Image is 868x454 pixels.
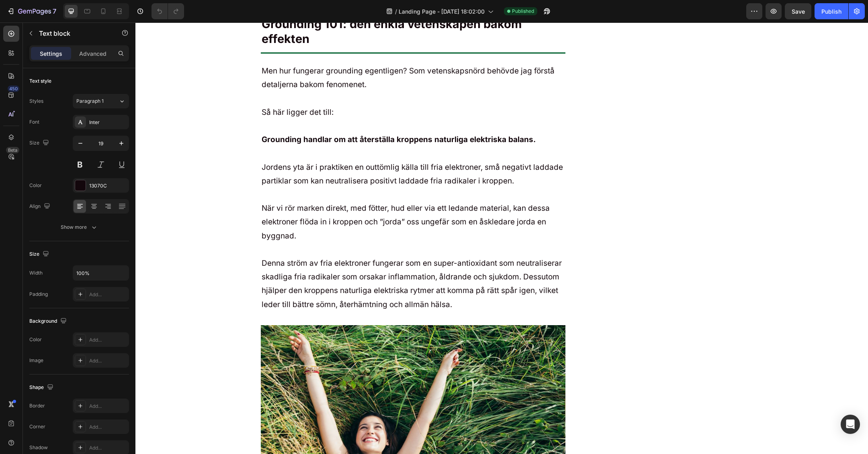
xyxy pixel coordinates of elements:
[29,382,55,393] div: Shape
[89,119,127,126] div: Inter
[399,7,485,16] span: Landing Page - [DATE] 18:02:00
[29,77,51,85] div: Text style
[29,249,51,260] div: Size
[29,291,48,298] div: Padding
[61,223,98,231] div: Show more
[89,423,127,431] div: Add...
[89,403,127,410] div: Add...
[29,220,129,234] button: Show more
[29,182,42,189] div: Color
[135,22,868,454] iframe: Design area
[395,7,397,16] span: /
[89,291,127,298] div: Add...
[53,6,56,16] p: 7
[89,182,127,189] div: 13070C
[29,357,43,364] div: Image
[89,336,127,344] div: Add...
[785,3,811,19] button: Save
[841,415,860,434] div: Open Intercom Messenger
[76,98,104,105] span: Paragraph 1
[29,423,45,430] div: Corner
[29,444,48,451] div: Shadow
[29,269,43,277] div: Width
[73,94,129,108] button: Paragraph 1
[29,316,68,327] div: Background
[29,201,52,212] div: Align
[73,266,129,280] input: Auto
[89,357,127,364] div: Add...
[40,49,62,58] p: Settings
[815,3,848,19] button: Publish
[3,3,60,19] button: 7
[8,86,19,92] div: 450
[126,179,430,220] p: När vi rör marken direkt, med fötter, hud eller via ett ledande material, kan dessa elektroner fl...
[821,7,841,16] div: Publish
[126,112,400,122] strong: Grounding handlar om att återställa kroppens naturliga elektriska balans.
[126,83,430,97] p: Så här ligger det till:
[126,42,430,69] p: Men hur fungerar grounding egentligen? Som vetenskapsnörd behövde jag förstå detaljerna bakom fen...
[151,3,184,19] div: Undo/Redo
[89,444,127,452] div: Add...
[29,138,51,149] div: Size
[29,402,45,409] div: Border
[126,138,430,165] p: Jordens yta är i praktiken en outtömlig källa till fria elektroner, små negativt laddade partikla...
[126,234,430,289] p: Denna ström av fria elektroner fungerar som en super-antioxidant som neutraliserar skadliga fria ...
[6,147,19,153] div: Beta
[512,8,534,15] span: Published
[29,336,42,343] div: Color
[39,29,107,38] p: Text block
[29,118,39,126] div: Font
[29,98,43,105] div: Styles
[79,49,106,58] p: Advanced
[792,8,805,15] span: Save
